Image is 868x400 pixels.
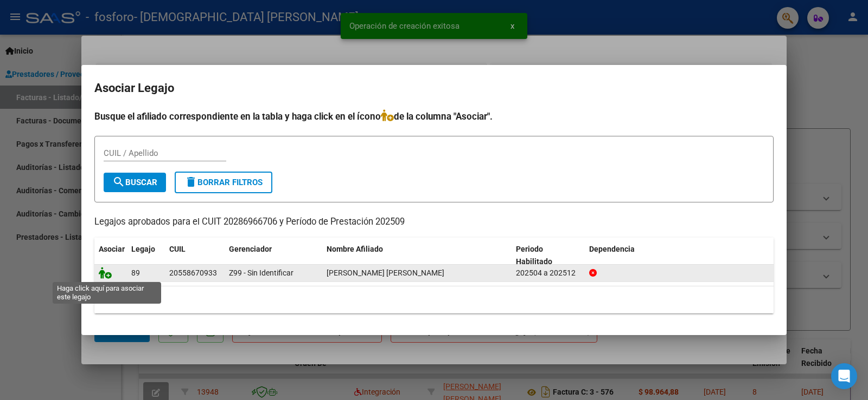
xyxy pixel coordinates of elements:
span: Z99 - Sin Identificar [229,268,293,277]
datatable-header-cell: Periodo Habilitado [512,238,585,273]
datatable-header-cell: Dependencia [585,238,774,273]
button: Buscar [104,173,166,192]
div: 1 registros [94,286,774,313]
mat-icon: delete [184,175,197,188]
span: Nombre Afiliado [327,245,383,253]
datatable-header-cell: CUIL [165,238,225,273]
datatable-header-cell: Legajo [127,238,165,273]
button: Borrar Filtros [175,172,272,193]
mat-icon: search [112,175,125,188]
datatable-header-cell: Asociar [94,238,127,273]
div: 202504 a 202512 [516,267,580,279]
span: Gerenciador [229,245,272,253]
span: Buscar [112,178,157,187]
datatable-header-cell: Gerenciador [225,238,322,273]
span: Legajo [131,245,155,253]
span: SERVIN CARDOZO LUCA GIOVANNI [327,268,444,277]
datatable-header-cell: Nombre Afiliado [322,238,512,273]
p: Legajos aprobados para el CUIT 20286966706 y Período de Prestación 202509 [94,215,774,229]
h4: Busque el afiliado correspondiente en la tabla y haga click en el ícono de la columna "Asociar". [94,109,774,123]
div: 20558670933 [169,267,217,279]
span: Periodo Habilitado [516,245,552,266]
div: Open Intercom Messenger [831,363,857,389]
span: Dependencia [589,245,635,253]
span: Asociar [99,245,125,253]
span: CUIL [169,245,186,253]
h2: Asociar Legajo [94,78,774,99]
span: Borrar Filtros [184,178,263,187]
span: 89 [131,268,140,277]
